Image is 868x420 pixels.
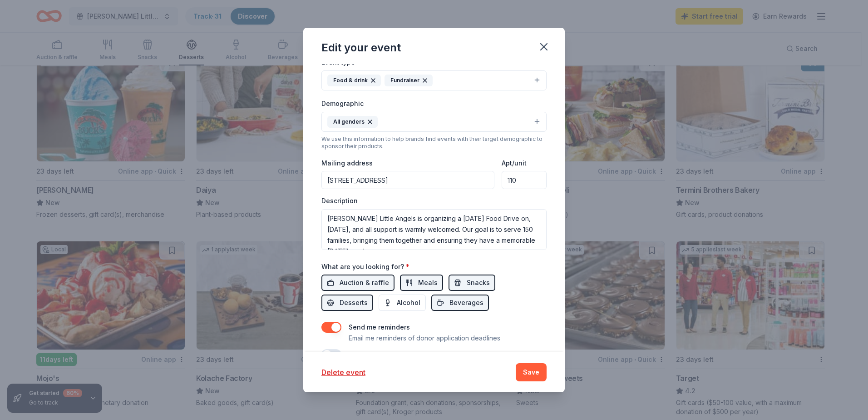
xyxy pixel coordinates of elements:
textarea: [PERSON_NAME] Little Angels is organizing a [DATE] Food Drive on, [DATE], and all support is warm... [321,209,547,250]
button: Snacks [449,275,495,291]
input: Enter a US address [321,171,494,189]
span: Alcohol [397,297,420,308]
label: Send me reminders [349,323,410,331]
button: Food & drinkFundraiser [321,70,547,90]
label: Recurring event [349,350,399,358]
div: Food & drink [327,75,381,86]
span: Snacks [467,277,490,288]
p: Email me reminders of donor application deadlines [349,333,500,344]
div: We use this information to help brands find events with their target demographic to sponsor their... [321,135,547,150]
span: Desserts [340,297,368,308]
button: Beverages [431,295,489,311]
span: Meals [418,277,438,288]
input: # [502,171,547,189]
label: Demographic [321,99,364,108]
label: Description [321,196,358,205]
button: Meals [400,275,443,291]
button: Save [516,363,547,381]
div: Edit your event [321,40,401,55]
label: Apt/unit [502,159,527,168]
span: Beverages [449,297,483,308]
span: Auction & raffle [340,277,389,288]
div: All genders [327,116,378,128]
label: What are you looking for? [321,262,409,271]
div: Fundraiser [385,75,433,86]
button: All genders [321,112,547,132]
button: Auction & raffle [321,275,395,291]
button: Alcohol [379,295,426,311]
label: Mailing address [321,159,373,168]
button: Delete event [321,367,365,378]
button: Desserts [321,295,373,311]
